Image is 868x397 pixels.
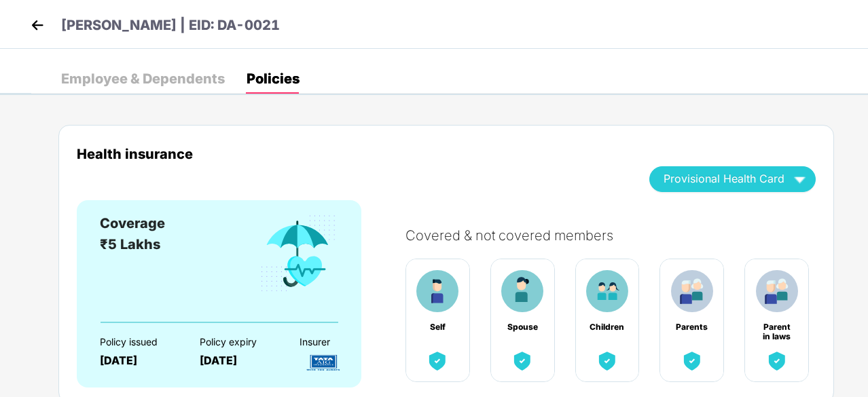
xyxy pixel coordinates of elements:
[759,322,795,332] div: Parent in laws
[649,166,816,192] button: Provisional Health Card
[420,322,455,332] div: Self
[200,354,276,367] div: [DATE]
[258,213,338,295] img: benefitCardImg
[674,322,710,332] div: Parents
[595,349,619,373] img: benefitCardImg
[100,337,176,347] div: Policy issued
[680,349,704,373] img: benefitCardImg
[27,15,48,35] img: back
[501,270,543,312] img: benefitCardImg
[100,213,165,234] div: Coverage
[788,167,812,191] img: wAAAAASUVORK5CYII=
[765,349,789,373] img: benefitCardImg
[247,72,300,86] div: Policies
[300,337,376,347] div: Insurer
[586,270,628,312] img: benefitCardImg
[416,270,458,312] img: benefitCardImg
[200,337,276,347] div: Policy expiry
[590,322,625,332] div: Children
[664,175,784,183] span: Provisional Health Card
[510,349,535,373] img: benefitCardImg
[300,351,347,375] img: InsurerLogo
[671,270,713,312] img: benefitCardImg
[61,15,280,36] p: [PERSON_NAME] | EID: DA-0021
[756,270,798,312] img: benefitCardImg
[425,349,450,373] img: benefitCardImg
[505,322,540,332] div: Spouse
[77,146,629,162] div: Health insurance
[100,236,160,252] span: ₹5 Lakhs
[405,227,829,244] div: Covered & not covered members
[61,72,225,86] div: Employee & Dependents
[100,354,176,367] div: [DATE]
